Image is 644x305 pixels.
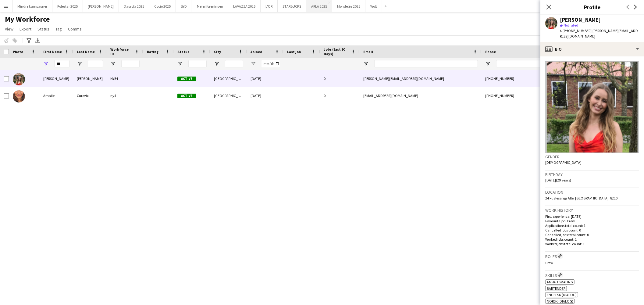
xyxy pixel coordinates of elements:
[247,87,283,104] div: [DATE]
[55,26,62,32] span: Tag
[287,49,301,54] span: Last job
[545,237,639,242] p: Worked jobs count: 1
[545,272,639,278] h3: Skills
[210,87,247,104] div: [GEOGRAPHIC_DATA]
[188,60,207,67] input: Status Filter Input
[545,228,639,232] p: Cancelled jobs count: 0
[40,87,73,104] div: Amalie
[13,90,25,102] img: Amalie Curovic
[228,0,261,12] button: LAVAZZA 2025
[485,61,491,66] button: Open Filter Menu
[5,15,50,24] span: My Workforce
[214,49,221,54] span: City
[365,0,382,12] button: Wolt
[482,70,560,87] div: [PHONE_NUMBER]
[545,232,639,237] p: Cancelled jobs total count: 0
[88,60,103,67] input: Last Name Filter Input
[107,70,143,87] div: NY54
[540,42,644,56] div: Bio
[545,207,639,213] h3: Work history
[496,60,556,67] input: Phone Filter Input
[247,70,283,87] div: [DATE]
[320,87,360,104] div: 0
[73,70,107,87] div: [PERSON_NAME]
[374,60,478,67] input: Email Filter Input
[324,47,349,56] span: Jobs (last 90 days)
[560,17,601,23] div: [PERSON_NAME]
[43,49,62,54] span: First Name
[214,61,219,66] button: Open Filter Menu
[13,49,23,54] span: Photo
[210,70,247,87] div: [GEOGRAPHIC_DATA]
[363,61,369,66] button: Open Filter Menu
[77,49,95,54] span: Last Name
[13,73,25,85] img: Amalia Christensen
[560,28,592,33] span: t. [PHONE_NUMBER]
[40,70,73,87] div: [PERSON_NAME]
[77,61,82,66] button: Open Filter Menu
[5,26,13,32] span: View
[83,0,119,12] button: [PERSON_NAME]
[540,3,644,11] h3: Profile
[547,292,577,297] span: Engelsk (dialog)
[482,87,560,104] div: [PHONE_NUMBER]
[278,0,306,12] button: STARBUCKS
[560,28,638,38] span: | [PERSON_NAME][EMAIL_ADDRESS][DOMAIN_NAME]
[360,70,482,87] div: [PERSON_NAME][EMAIL_ADDRESS][DOMAIN_NAME]
[545,260,553,265] span: Crew
[262,60,280,67] input: Joined Filter Input
[545,196,617,200] span: 24 Fuglesangs Allé, [GEOGRAPHIC_DATA], 8210
[52,0,83,12] button: Polestar 2025
[107,87,143,104] div: ny4
[54,60,69,67] input: First Name Filter Input
[545,214,639,219] p: First experience: [DATE]
[43,61,49,66] button: Open Filter Menu
[251,49,262,54] span: Joined
[121,60,140,67] input: Workforce ID Filter Input
[485,49,496,54] span: Phone
[119,0,149,12] button: Dagrofa 2025
[20,26,31,32] span: Export
[177,49,189,54] span: Status
[68,26,82,32] span: Comms
[545,160,582,165] span: [DEMOGRAPHIC_DATA]
[261,0,278,12] button: L'OR
[66,25,84,33] a: Comms
[360,87,482,104] div: [EMAIL_ADDRESS][DOMAIN_NAME]
[545,61,639,153] img: Crew avatar or photo
[320,70,360,87] div: 0
[192,0,228,12] button: Mejeriforeningen
[177,94,196,98] span: Active
[251,61,256,66] button: Open Filter Menu
[34,37,41,44] app-action-btn: Export XLSX
[306,0,332,12] button: ARLA 2025
[73,87,107,104] div: Curovic
[149,0,176,12] button: Cocio 2025
[547,280,573,284] span: Ansigtsmaling
[545,223,639,228] p: Applications total count: 1
[545,253,639,259] h3: Roles
[12,0,52,12] button: Mindre kampagner
[177,77,196,81] span: Active
[564,23,578,27] span: Not rated
[110,47,132,56] span: Workforce ID
[547,299,573,303] span: Norsk (dialog)
[2,25,16,33] a: View
[545,178,571,182] span: [DATE] (29 years)
[25,37,33,44] app-action-btn: Advanced filters
[35,25,52,33] a: Status
[545,219,639,223] p: Favourite job: Crew
[17,25,34,33] a: Export
[545,172,639,177] h3: Birthday
[545,242,639,246] p: Worked jobs total count: 1
[545,154,639,160] h3: Gender
[53,25,64,33] a: Tag
[37,26,49,32] span: Status
[363,49,373,54] span: Email
[332,0,365,12] button: Mondeléz 2025
[177,61,183,66] button: Open Filter Menu
[176,0,192,12] button: BYD
[225,60,243,67] input: City Filter Input
[110,61,116,66] button: Open Filter Menu
[545,189,639,195] h3: Location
